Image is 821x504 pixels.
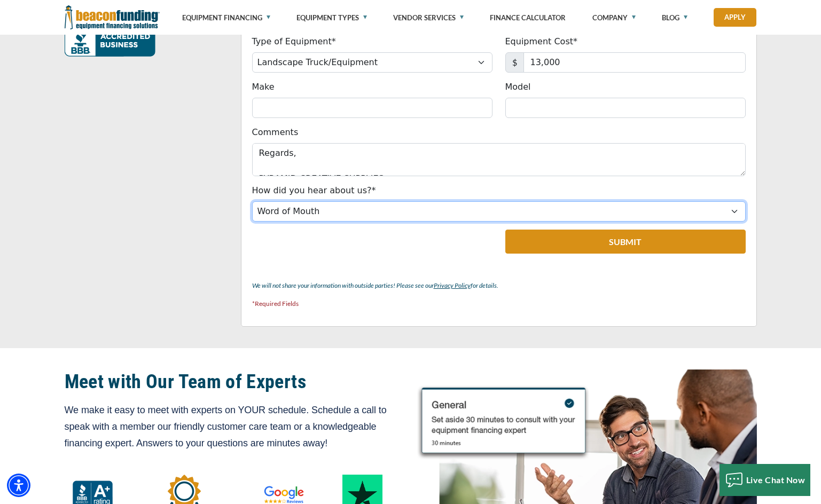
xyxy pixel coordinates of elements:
[434,281,471,289] a: Privacy Policy
[523,52,746,73] input: 50,000
[252,81,275,93] label: Make
[252,35,336,48] label: Type of Equipment*
[252,279,746,292] p: We will not share your information with outside parties! Please see our for details.
[7,474,30,497] div: Accessibility Menu
[746,475,806,485] span: Live Chat Now
[505,35,578,48] label: Equipment Cost*
[720,464,811,496] button: Live Chat Now
[252,230,382,263] iframe: reCAPTCHA
[417,480,757,490] a: SCHEDULE A CALL
[65,369,404,394] h2: Meet with Our Team of Experts
[714,8,756,27] a: Apply
[65,22,155,57] img: READ OUR FAQ's
[252,297,746,310] p: *Required Fields
[252,126,299,139] label: Comments
[505,230,746,254] button: Submit
[65,402,404,452] p: We make it easy to meet with experts on YOUR schedule. Schedule a call to speak with a member our...
[252,184,376,197] label: How did you hear about us?*
[505,81,531,93] label: Model
[505,52,524,73] span: $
